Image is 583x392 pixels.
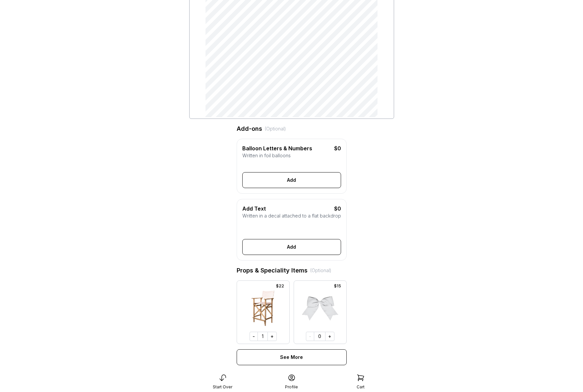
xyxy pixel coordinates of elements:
[245,289,281,328] img: Chair directors pink stripes left, business and pleasure
[242,239,341,255] button: Add
[265,125,286,132] div: (Optional)
[321,205,341,213] div: $0
[285,384,298,390] div: Profile
[325,332,334,341] button: +
[321,144,341,152] div: $0
[331,283,344,289] div: $15
[242,172,341,188] button: Add
[242,144,321,152] div: Balloon Letters & Numbers
[237,370,347,380] div: Florals & Greeneries
[237,266,347,275] div: Props & Speciality Items
[357,384,365,390] div: Cart
[242,213,341,219] div: Written in a decal attached to a flat backdrop
[237,349,347,365] button: See More
[213,384,232,390] div: Start Over
[242,152,341,159] div: Written in foil balloons
[306,332,314,341] button: -
[237,124,347,133] div: Add-ons
[242,205,321,213] div: Add Text
[267,332,277,341] button: +
[310,267,331,274] div: (Optional)
[273,283,287,289] div: $22
[314,332,325,341] div: 0
[250,332,258,341] button: -
[302,289,338,328] img: Bow White, 6in, Handmade
[258,332,267,341] div: 1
